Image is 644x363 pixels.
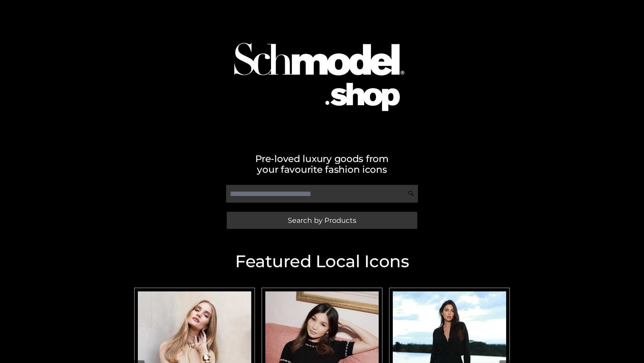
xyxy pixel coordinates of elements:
a: Search by Products [227,212,417,229]
img: Search Icon [408,190,415,197]
span: Search by Products [288,217,356,224]
h2: Pre-loved luxury goods from your favourite fashion icons [131,153,513,175]
h2: Featured Local Icons​ [131,253,513,270]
